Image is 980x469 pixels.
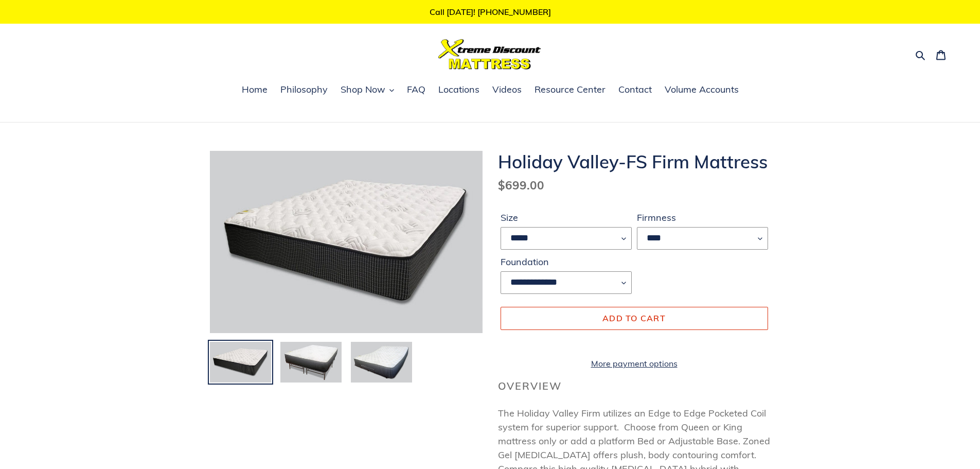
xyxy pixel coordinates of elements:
[280,83,328,96] span: Philosophy
[209,341,272,384] img: Load image into Gallery viewer, Holiday Valley-FS Firm Mattress
[501,211,632,224] label: Size
[498,380,771,392] h2: Overview
[665,83,739,96] span: Volume Accounts
[501,357,768,370] a: More payment options
[637,211,768,224] label: Firmness
[487,82,527,98] a: Videos
[529,82,611,98] a: Resource Center
[534,83,605,96] span: Resource Center
[350,341,413,384] img: Load image into Gallery viewer, Holiday Valley-FS Firm Mattress
[433,82,485,98] a: Locations
[602,313,666,323] span: Add to cart
[618,83,652,96] span: Contact
[341,83,385,96] span: Shop Now
[237,82,273,98] a: Home
[279,341,343,384] img: Load image into Gallery viewer, Holiday Valley-FS Firm Mattress
[402,82,431,98] a: FAQ
[335,82,399,98] button: Shop Now
[275,82,333,98] a: Philosophy
[492,83,522,96] span: Videos
[501,307,768,329] button: Add to cart
[498,178,544,193] span: $699.00
[242,83,268,96] span: Home
[501,255,632,269] label: Foundation
[438,83,479,96] span: Locations
[407,83,425,96] span: FAQ
[438,39,541,70] img: Xtreme Discount Mattress
[660,82,744,98] a: Volume Accounts
[613,82,657,98] a: Contact
[498,151,771,172] h1: Holiday Valley-FS Firm Mattress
